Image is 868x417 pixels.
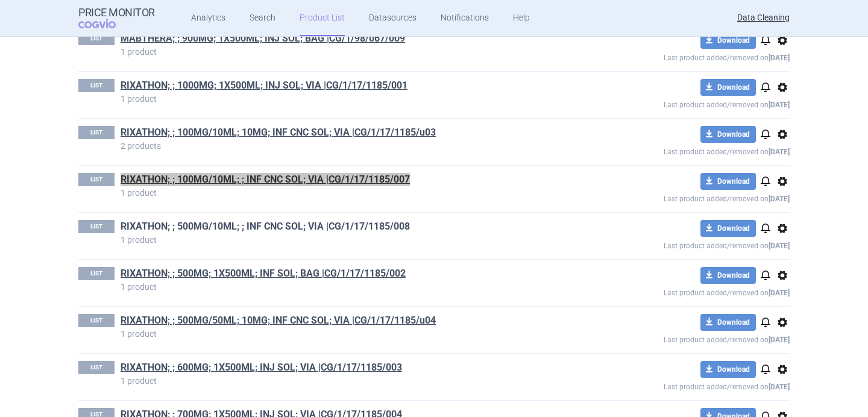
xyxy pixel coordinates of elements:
p: LIST [78,361,115,374]
strong: [DATE] [769,289,790,297]
p: 1 product [121,48,576,56]
a: MABTHERA; ; 900MG; 1X500ML; INJ SOL; BAG |CG/1/98/067/009 [121,32,405,45]
strong: Price Monitor [78,7,155,19]
p: Last product added/removed on [576,378,790,393]
p: LIST [78,267,115,280]
p: Last product added/removed on [576,237,790,252]
a: RIXATHON; ; 1000MG; 1X500ML; INJ SOL; VIA |CG/1/17/1185/001 [121,79,407,92]
a: Price MonitorCOGVIO [78,7,155,30]
p: LIST [78,220,115,233]
p: 1 product [121,236,576,244]
button: Download [700,173,756,190]
strong: [DATE] [769,148,790,156]
a: RIXATHON; ; 500MG/50ML; 10MG; INF CNC SOL; VIA |CG/1/17/1185/u04 [121,314,436,327]
strong: [DATE] [769,101,790,109]
p: LIST [78,173,115,186]
button: Download [700,79,756,96]
p: Last product added/removed on [576,96,790,111]
a: RIXATHON; ; 600MG; 1X500ML; INJ SOL; VIA |CG/1/17/1185/003 [121,361,402,374]
button: Download [700,126,756,143]
p: Last product added/removed on [576,284,790,299]
button: Download [700,267,756,284]
p: 1 product [121,95,576,103]
h1: RIXATHON; ; 100MG/10ML; ; INF CNC SOL; VIA |CG/1/17/1185/007 [121,173,576,189]
h1: RIXATHON; ; 600MG; 1X500ML; INJ SOL; VIA |CG/1/17/1185/003 [121,361,576,377]
button: Download [700,32,756,49]
p: 1 product [121,283,576,291]
button: Download [700,220,756,237]
h1: RIXATHON; ; 500MG/50ML; 10MG; INF CNC SOL; VIA |CG/1/17/1185/u04 [121,314,576,330]
p: Last product added/removed on [576,49,790,64]
p: Last product added/removed on [576,331,790,346]
p: Last product added/removed on [576,190,790,205]
h1: RIXATHON; ; 100MG/10ML; 10MG; INF CNC SOL; VIA |CG/1/17/1185/u03 [121,126,576,142]
a: RIXATHON; ; 500MG/10ML; ; INF CNC SOL; VIA |CG/1/17/1185/008 [121,220,410,233]
a: RIXATHON; ; 100MG/10ML; 10MG; INF CNC SOL; VIA |CG/1/17/1185/u03 [121,126,436,139]
h1: RIXATHON; ; 500MG; 1X500ML; INF SOL; BAG |CG/1/17/1185/002 [121,267,576,283]
button: Download [700,314,756,331]
a: RIXATHON; ; 100MG/10ML; ; INF CNC SOL; VIA |CG/1/17/1185/007 [121,173,410,186]
p: LIST [78,32,115,45]
p: LIST [78,314,115,327]
a: RIXATHON; ; 500MG; 1X500ML; INF SOL; BAG |CG/1/17/1185/002 [121,267,406,280]
strong: [DATE] [769,242,790,250]
p: Last product added/removed on [576,143,790,158]
p: 1 product [121,377,576,385]
p: 1 product [121,330,576,338]
p: LIST [78,126,115,139]
h1: RIXATHON; ; 1000MG; 1X500ML; INJ SOL; VIA |CG/1/17/1185/001 [121,79,576,95]
strong: [DATE] [769,336,790,344]
span: COGVIO [78,19,133,28]
h1: RIXATHON; ; 500MG/10ML; ; INF CNC SOL; VIA |CG/1/17/1185/008 [121,220,576,236]
strong: [DATE] [769,383,790,391]
h1: MABTHERA; ; 900MG; 1X500ML; INJ SOL; BAG |CG/1/98/067/009 [121,32,576,48]
p: LIST [78,79,115,92]
strong: [DATE] [769,54,790,62]
p: 2 products [121,142,576,150]
strong: [DATE] [769,195,790,203]
button: Download [700,361,756,378]
p: 1 product [121,189,576,197]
